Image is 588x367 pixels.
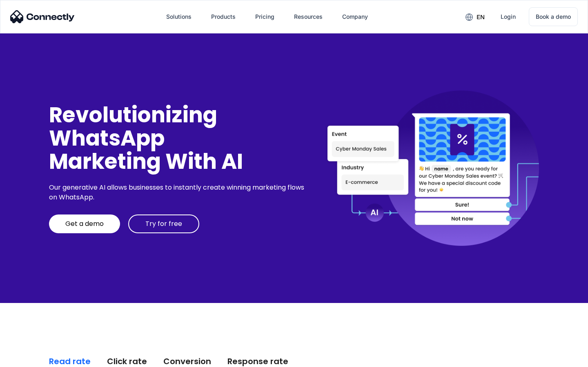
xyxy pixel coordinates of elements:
div: Resources [294,11,323,22]
img: Connectly Logo [10,10,75,23]
div: Pricing [255,11,274,22]
div: Try for free [145,220,182,228]
div: Our generative AI allows businesses to instantly create winning marketing flows on WhatsApp. [49,183,307,202]
div: Read rate [49,356,91,367]
div: Company [342,11,368,22]
a: Try for free [128,214,199,233]
a: Login [494,7,522,27]
a: Pricing [249,7,281,27]
div: Revolutionizing WhatsApp Marketing With AI [49,103,307,173]
div: Response rate [227,356,288,367]
a: Get a demo [49,214,120,233]
div: en [477,11,485,23]
div: Products [211,11,236,22]
div: Solutions [166,11,192,22]
a: Book a demo [529,7,578,26]
div: Click rate [107,356,147,367]
div: Login [501,11,516,22]
div: Get a demo [65,220,104,228]
div: Conversion [163,356,211,367]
